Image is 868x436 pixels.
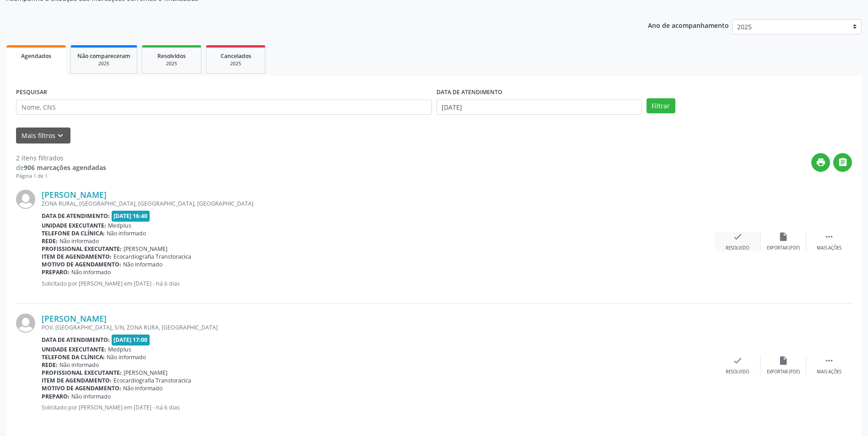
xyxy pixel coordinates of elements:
button: Mais filtroskeyboard_arrow_down [16,128,70,144]
span: Não compareceram [77,52,130,60]
div: Exportar (PDF) [767,369,800,375]
b: Item de agendamento: [42,253,112,261]
div: Página 1 de 1 [16,172,106,180]
div: Mais ações [817,369,841,375]
div: 2025 [77,60,130,67]
b: Motivo de agendamento: [42,384,121,392]
img: img [16,190,35,209]
span: [PERSON_NAME] [124,369,167,377]
button: print [811,153,830,172]
b: Item de agendamento: [42,377,112,384]
span: Não informado [107,229,146,237]
b: Unidade executante: [42,222,106,229]
span: [PERSON_NAME] [124,245,167,253]
label: DATA DE ATENDIMENTO [437,85,502,100]
button: Filtrar [647,98,675,114]
div: 2025 [149,60,194,67]
b: Rede: [42,361,58,369]
i: insert_drive_file [778,356,788,366]
div: ZONA RURAL, [GEOGRAPHIC_DATA], [GEOGRAPHIC_DATA], [GEOGRAPHIC_DATA] [42,200,715,207]
i:  [824,232,834,242]
span: Cancelados [221,52,251,60]
span: Não informado [59,237,99,245]
span: Não informado [59,361,99,369]
i: keyboard_arrow_down [55,131,65,141]
span: Não informado [107,353,146,361]
i:  [824,356,834,366]
p: Ano de acompanhamento [648,19,729,31]
span: Medplus [108,222,131,229]
span: Não informado [71,268,111,276]
strong: 906 marcações agendadas [24,163,106,172]
b: Telefone da clínica: [42,353,105,361]
img: img [16,314,35,333]
span: Não informado [71,393,111,400]
i: print [816,157,826,167]
i:  [838,157,848,167]
label: PESQUISAR [16,85,47,100]
div: de [16,163,106,172]
div: Resolvido [726,369,749,375]
span: Agendados [21,52,51,60]
p: Solicitado por [PERSON_NAME] em [DATE] - há 6 dias [42,280,715,287]
i: check [733,232,743,242]
b: Profissional executante: [42,245,122,253]
div: 2 itens filtrados [16,153,106,163]
span: Ecocardiografia Transtoracica [113,253,191,261]
div: Resolvido [726,245,749,251]
span: [DATE] 16:40 [112,211,150,221]
b: Data de atendimento: [42,336,110,344]
span: Não informado [123,261,162,268]
span: Medplus [108,346,131,353]
b: Unidade executante: [42,346,106,353]
a: [PERSON_NAME] [42,314,107,324]
b: Motivo de agendamento: [42,261,121,268]
b: Data de atendimento: [42,212,110,220]
b: Profissional executante: [42,369,122,377]
div: Exportar (PDF) [767,245,800,251]
input: Selecione um intervalo [437,100,642,115]
p: Solicitado por [PERSON_NAME] em [DATE] - há 6 dias [42,404,715,411]
b: Preparo: [42,393,70,400]
i: insert_drive_file [778,232,788,242]
a: [PERSON_NAME] [42,190,107,200]
i: check [733,356,743,366]
span: [DATE] 17:00 [112,335,150,345]
b: Preparo: [42,268,70,276]
b: Rede: [42,237,58,245]
span: Não informado [123,384,162,392]
span: Ecocardiografia Transtoracica [113,377,191,384]
span: Resolvidos [157,52,186,60]
b: Telefone da clínica: [42,229,105,237]
div: POV. [GEOGRAPHIC_DATA], S/N, ZONA RURA, [GEOGRAPHIC_DATA] [42,324,715,331]
div: Mais ações [817,245,841,251]
input: Nome, CNS [16,100,432,115]
div: 2025 [213,60,259,67]
button:  [833,153,852,172]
